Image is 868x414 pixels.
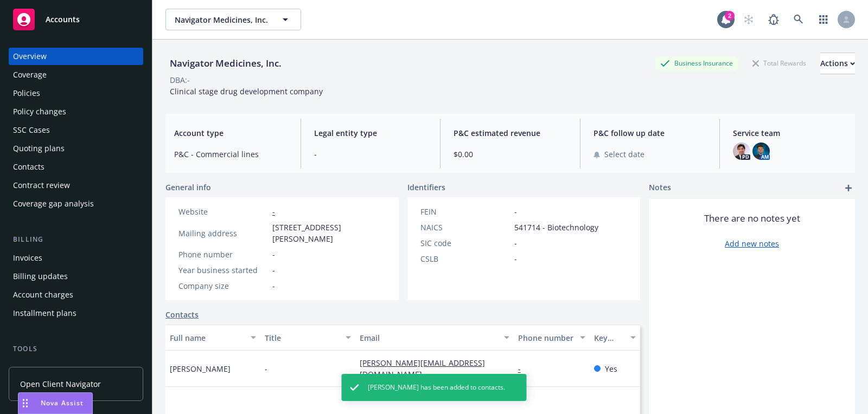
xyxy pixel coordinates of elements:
[170,332,244,344] div: Full name
[165,56,286,70] div: Navigator Medicines, Inc.
[725,238,779,249] a: Add new notes
[593,127,707,139] span: P&C follow up date
[454,148,567,160] span: $0.00
[260,325,355,351] button: Title
[9,249,143,267] a: Invoices
[178,264,268,276] div: Year business started
[13,249,42,267] div: Invoices
[178,249,268,260] div: Phone number
[13,177,70,194] div: Contract review
[13,103,66,120] div: Policy changes
[165,182,211,193] span: General info
[13,48,47,65] div: Overview
[9,158,143,176] a: Contacts
[9,195,143,212] a: Coverage gap analysis
[174,148,288,160] span: P&C - Commercial lines
[13,268,68,285] div: Billing updates
[165,309,199,320] a: Contacts
[9,344,143,354] div: Tools
[9,177,143,194] a: Contract review
[13,195,94,212] div: Coverage gap analysis
[272,249,275,260] span: -
[272,206,275,217] a: -
[175,14,269,25] span: Navigator Medicines, Inc.
[813,9,834,30] a: Switch app
[649,182,671,195] span: Notes
[420,222,510,233] div: NAICS
[725,11,735,21] div: 2
[265,363,267,374] span: -
[9,85,143,102] a: Policies
[9,268,143,285] a: Billing updates
[514,253,517,264] span: -
[165,325,260,351] button: Full name
[9,48,143,65] a: Overview
[9,121,143,139] a: SSC Cases
[420,206,510,217] div: FEIN
[605,363,617,374] span: Yes
[9,305,143,322] a: Installment plans
[518,332,573,344] div: Phone number
[733,127,846,139] span: Service team
[820,53,855,74] button: Actions
[655,56,738,70] div: Business Insurance
[407,182,445,193] span: Identifiers
[165,9,301,30] button: Navigator Medicines, Inc.
[514,237,517,249] span: -
[13,305,76,322] div: Installment plans
[788,9,809,30] a: Search
[314,148,427,160] span: -
[170,86,323,96] span: Clinical stage drug development company
[738,9,759,30] a: Start snowing
[820,53,855,74] div: Actions
[704,212,800,225] span: There are no notes yet
[13,66,47,83] div: Coverage
[314,127,427,139] span: Legal entity type
[20,378,101,390] span: Open Client Navigator
[13,158,44,176] div: Contacts
[360,358,485,379] a: [PERSON_NAME][EMAIL_ADDRESS][DOMAIN_NAME]
[747,56,812,70] div: Total Rewards
[265,332,339,344] div: Title
[13,286,73,303] div: Account charges
[842,182,855,195] a: add
[514,206,517,217] span: -
[420,253,510,264] div: CSLB
[272,280,275,292] span: -
[13,140,65,157] div: Quoting plans
[46,15,80,24] span: Accounts
[272,264,275,276] span: -
[514,222,598,233] span: 541714 - Biotechnology
[518,364,529,374] a: -
[178,228,268,239] div: Mailing address
[454,127,567,139] span: P&C estimated revenue
[9,103,143,120] a: Policy changes
[420,237,510,249] div: SIC code
[9,286,143,303] a: Account charges
[590,325,640,351] button: Key contact
[18,392,93,414] button: Nova Assist
[272,222,386,244] span: [STREET_ADDRESS][PERSON_NAME]
[360,332,497,344] div: Email
[13,121,50,139] div: SSC Cases
[178,280,268,292] div: Company size
[178,206,268,217] div: Website
[368,383,505,392] span: [PERSON_NAME] has been added to contacts.
[9,140,143,157] a: Quoting plans
[733,143,750,160] img: photo
[594,332,624,344] div: Key contact
[13,85,40,102] div: Policies
[514,325,590,351] button: Phone number
[174,127,288,139] span: Account type
[9,66,143,83] a: Coverage
[41,398,84,407] span: Nova Assist
[18,393,32,413] div: Drag to move
[9,4,143,35] a: Accounts
[170,363,231,374] span: [PERSON_NAME]
[355,325,514,351] button: Email
[604,148,644,160] span: Select date
[170,74,190,86] div: DBA: -
[752,143,770,160] img: photo
[9,234,143,245] div: Billing
[763,9,784,30] a: Report a Bug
